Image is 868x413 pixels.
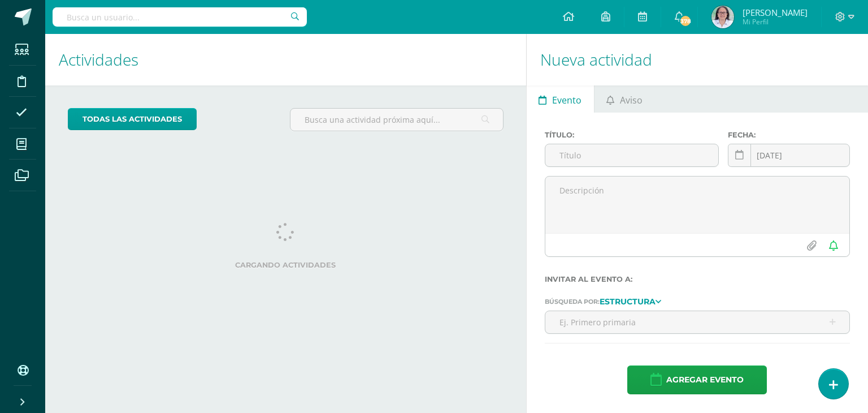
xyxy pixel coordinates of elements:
span: Búsqueda por: [545,298,600,306]
span: Mi Perfil [743,17,808,27]
a: todas las Actividades [68,108,197,130]
input: Título [545,144,719,166]
label: Invitar al evento a: [545,275,850,283]
img: 1b71441f154de9568f5d3c47db87a4fb.png [711,6,734,28]
label: Título: [545,131,719,139]
label: Cargando actividades [68,261,504,269]
input: Fecha de entrega [728,144,849,166]
button: Agregar evento [627,365,767,394]
label: Fecha: [728,131,850,139]
input: Busca una actividad próxima aquí... [290,109,502,131]
input: Ej. Primero primaria [545,311,849,333]
a: Evento [527,85,594,113]
span: 378 [679,15,692,27]
a: Aviso [594,85,655,113]
strong: Estructura [600,296,656,307]
span: [PERSON_NAME] [743,7,808,18]
h1: Actividades [59,34,513,85]
span: Aviso [620,87,643,114]
span: Agregar evento [666,366,744,394]
span: Evento [552,87,581,114]
input: Busca un usuario... [53,7,307,27]
a: Estructura [600,297,661,305]
h1: Nueva actividad [540,34,854,85]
